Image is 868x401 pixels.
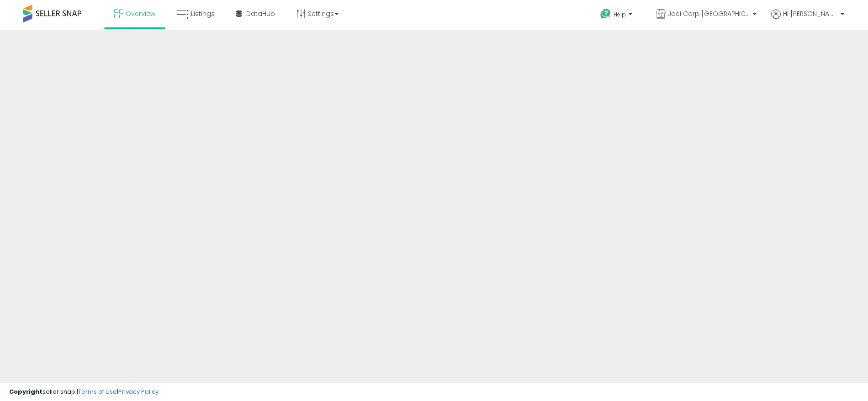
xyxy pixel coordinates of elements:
[614,11,626,18] span: Help
[593,1,641,30] a: Help
[600,8,611,20] i: Get Help
[126,9,155,18] span: Overview
[668,9,750,18] span: Joei Corp [GEOGRAPHIC_DATA]
[118,387,159,396] a: Privacy Policy
[771,9,844,30] a: Hi [PERSON_NAME]
[78,387,117,396] a: Terms of Use
[9,388,159,396] div: seller snap | |
[246,9,275,18] span: DataHub
[783,9,838,18] span: Hi [PERSON_NAME]
[191,9,215,18] span: Listings
[9,387,42,396] strong: Copyright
